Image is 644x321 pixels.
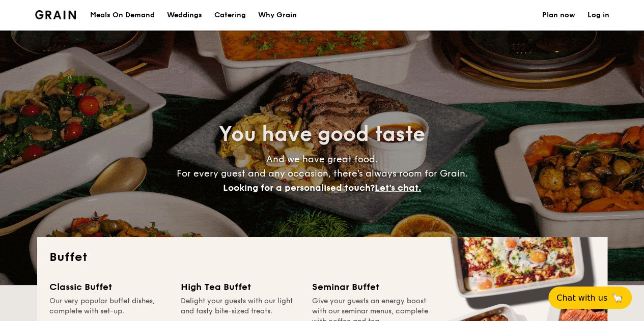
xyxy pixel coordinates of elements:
[375,182,421,193] span: Let's chat.
[35,10,76,19] a: Logotype
[35,10,76,19] img: Grain
[548,286,632,309] button: Chat with us🦙
[223,182,375,193] span: Looking for a personalised touch?
[611,292,624,304] span: 🦙
[312,280,431,294] div: Seminar Buffet
[49,249,595,266] h2: Buffet
[219,122,425,147] span: You have good taste
[556,293,607,303] span: Chat with us
[181,280,300,294] div: High Tea Buffet
[177,154,468,193] span: And we have great food. For every guest and any occasion, there’s always room for Grain.
[49,280,169,294] div: Classic Buffet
